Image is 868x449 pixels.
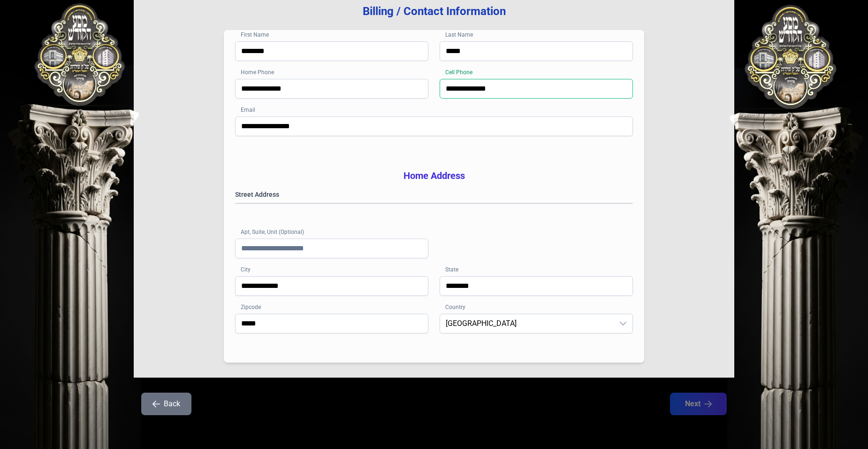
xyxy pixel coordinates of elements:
label: Street Address [235,190,633,199]
div: dropdown trigger [614,314,632,333]
h3: Billing / Contact Information [149,4,719,19]
button: Back [141,393,191,415]
h3: Home Address [235,169,633,182]
span: United States [440,314,614,333]
button: Next [670,393,727,415]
